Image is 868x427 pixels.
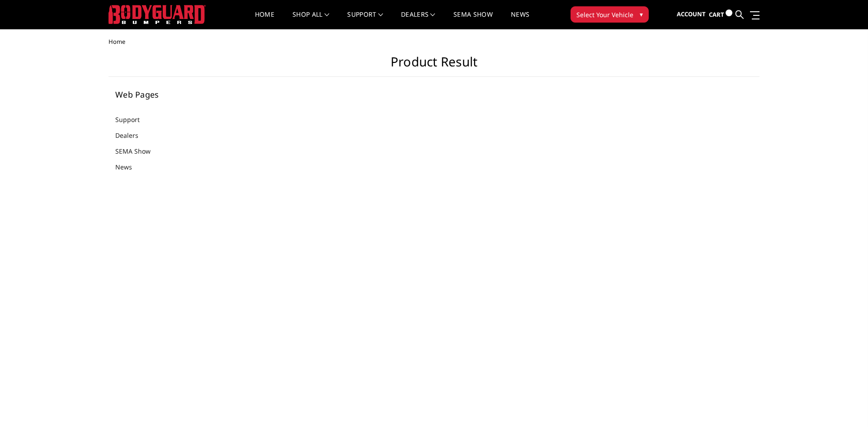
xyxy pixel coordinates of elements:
[115,146,162,156] a: SEMA Show
[115,90,226,99] h5: Web Pages
[108,54,759,77] h1: Product Result
[709,2,732,27] a: Cart
[677,2,706,27] a: Account
[571,6,649,23] button: Select Your Vehicle
[108,5,206,24] img: BODYGUARD BUMPERS
[453,11,493,29] a: SEMA Show
[709,10,724,19] span: Cart
[576,10,633,19] span: Select Your Vehicle
[640,9,643,19] span: ▾
[115,162,143,172] a: News
[115,115,151,124] a: Support
[292,11,329,29] a: shop all
[347,11,383,29] a: Support
[255,11,274,29] a: Home
[108,38,125,46] span: Home
[677,10,706,18] span: Account
[401,11,435,29] a: Dealers
[511,11,529,29] a: News
[115,131,150,140] a: Dealers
